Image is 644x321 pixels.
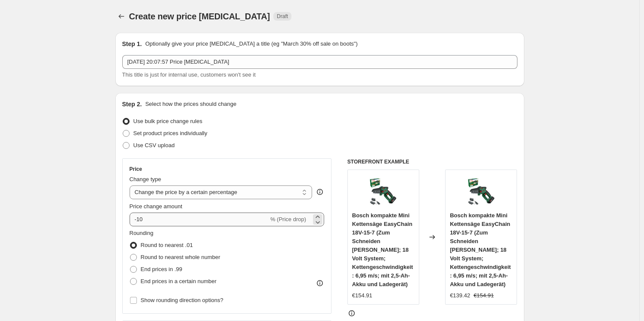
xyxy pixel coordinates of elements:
p: Optionally give your price [MEDICAL_DATA] a title (eg "March 30% off sale on boots") [145,40,357,48]
h2: Step 1. [122,40,142,48]
div: €139.42 [450,291,470,300]
h3: Price [130,166,142,173]
h2: Step 2. [122,100,142,108]
h6: STOREFRONT EXAMPLE [347,158,517,165]
span: % (Price drop) [270,216,306,222]
div: help [316,188,324,196]
span: Bosch kompakte Mini Kettensäge EasyChain 18V-15-7 (Zum Schneiden [PERSON_NAME]; 18 Volt System; K... [352,212,413,287]
span: Create new price [MEDICAL_DATA] [129,12,270,21]
span: Round to nearest whole number [141,254,220,260]
span: Round to nearest .01 [141,242,193,248]
span: Show rounding direction options? [141,297,223,303]
div: €154.91 [352,291,372,300]
img: 61V58a2Hv5L_80x.jpg [464,174,498,209]
span: This title is just for internal use, customers won't see it [122,71,256,78]
img: 61V58a2Hv5L_80x.jpg [366,174,400,209]
span: Price change amount [130,203,183,210]
button: Price change jobs [115,10,127,22]
span: End prices in .99 [141,266,183,272]
input: 30% off holiday sale [122,55,517,69]
span: Bosch kompakte Mini Kettensäge EasyChain 18V-15-7 (Zum Schneiden [PERSON_NAME]; 18 Volt System; K... [450,212,511,287]
span: Draft [277,13,288,20]
span: Use CSV upload [133,142,175,148]
span: Use bulk price change rules [133,118,202,124]
strike: €154.91 [474,291,494,300]
span: End prices in a certain number [141,278,217,284]
span: Rounding [130,230,154,236]
p: Select how the prices should change [145,100,236,108]
span: Change type [130,176,161,182]
input: -15 [130,213,269,226]
span: Set product prices individually [133,130,207,136]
